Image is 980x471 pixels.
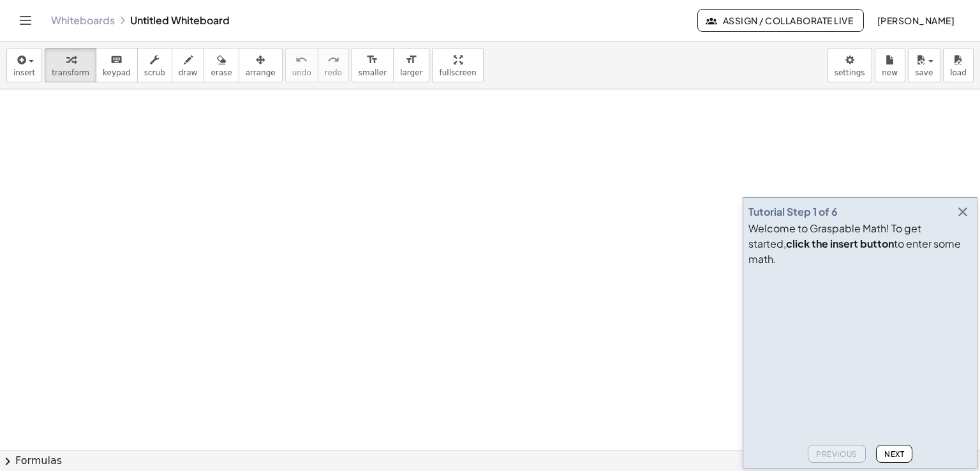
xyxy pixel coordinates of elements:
[15,10,36,31] button: Toggle navigation
[110,52,122,68] i: keyboard
[748,221,972,267] div: Welcome to Graspable Math! To get started, to enter some math.
[884,449,904,459] span: Next
[204,48,239,82] button: erase
[400,68,422,77] span: larger
[786,237,894,250] b: click the insert button
[882,68,898,77] span: new
[915,68,933,77] span: save
[137,48,172,82] button: scrub
[393,48,429,82] button: format_sizelarger
[866,9,965,32] button: [PERSON_NAME]
[877,15,954,26] span: [PERSON_NAME]
[943,48,974,82] button: load
[96,48,138,82] button: keyboardkeypad
[327,52,339,68] i: redo
[908,48,940,82] button: save
[318,48,349,82] button: redoredo
[45,48,96,82] button: transform
[352,48,394,82] button: format_sizesmaller
[405,52,417,68] i: format_size
[697,9,864,32] button: Assign / Collaborate Live
[835,68,865,77] span: settings
[179,68,198,77] span: draw
[708,15,853,26] span: Assign / Collaborate Live
[432,48,483,82] button: fullscreen
[325,68,342,77] span: redo
[285,48,318,82] button: undoundo
[876,445,912,463] button: Next
[950,68,967,77] span: load
[366,52,378,68] i: format_size
[6,48,42,82] button: insert
[172,48,205,82] button: draw
[439,68,476,77] span: fullscreen
[211,68,232,77] span: erase
[52,68,89,77] span: transform
[13,68,35,77] span: insert
[292,68,311,77] span: undo
[246,68,276,77] span: arrange
[295,52,308,68] i: undo
[239,48,283,82] button: arrange
[103,68,131,77] span: keypad
[359,68,387,77] span: smaller
[144,68,165,77] span: scrub
[51,14,115,27] a: Whiteboards
[748,204,838,220] div: Tutorial Step 1 of 6
[875,48,905,82] button: new
[828,48,872,82] button: settings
